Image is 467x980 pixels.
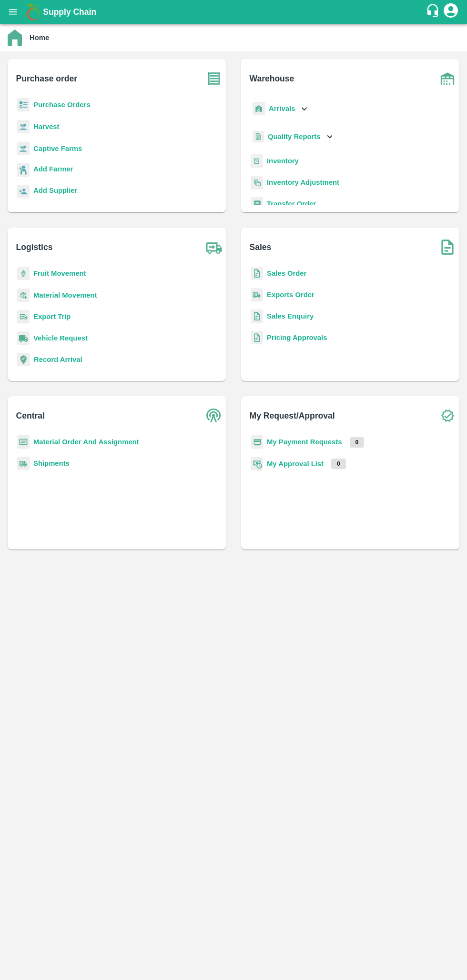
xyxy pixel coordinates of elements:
b: Quality Reports [268,133,321,140]
img: reciept [17,98,30,112]
img: sales [251,310,263,323]
a: Captive Farms [33,145,82,152]
div: account of current user [442,2,459,22]
a: Fruit Movement [33,270,86,277]
a: Add Supplier [33,185,77,198]
b: My Request/Approval [250,409,335,422]
b: Supply Chain [43,7,96,17]
img: centralMaterial [17,435,30,449]
a: Sales Enquiry [267,312,314,320]
b: Warehouse [250,72,294,85]
img: delivery [17,310,30,324]
div: Quality Reports [251,127,335,147]
img: farmer [17,163,30,177]
img: warehouse [436,67,459,90]
a: Supply Chain [43,5,426,19]
div: Arrivals [251,98,310,120]
a: Add Farmer [33,164,73,177]
b: Logistics [16,240,53,254]
img: central [202,404,226,428]
a: Purchase Orders [33,101,91,109]
a: Transfer Order [267,200,316,208]
b: Add Farmer [33,165,73,173]
img: recordArrival [17,353,30,366]
img: shipments [251,288,263,302]
img: whTransfer [251,197,263,211]
img: harvest [17,120,30,134]
img: whArrival [253,102,265,116]
a: My Approval List [267,460,324,468]
p: 0 [331,459,346,469]
img: harvest [17,141,30,156]
b: Purchase order [16,72,77,85]
a: Shipments [33,460,70,467]
img: truck [202,235,226,259]
a: Vehicle Request [33,334,88,342]
img: check [436,404,459,428]
a: My Payment Requests [267,438,342,446]
div: customer-support [426,3,442,20]
a: Pricing Approvals [267,334,327,341]
img: vehicle [17,331,30,345]
a: Inventory Adjustment [267,179,339,186]
a: Inventory [267,157,299,165]
b: Add Supplier [33,187,77,194]
img: fruit [17,267,30,280]
p: 0 [350,437,365,448]
img: shipments [17,457,30,470]
img: approval [251,457,263,471]
img: inventory [251,176,263,190]
img: soSales [436,235,459,259]
a: Harvest [33,123,59,130]
a: Material Movement [33,291,97,299]
img: logo [24,2,43,21]
a: Sales Order [267,270,306,277]
button: open drawer [2,1,24,23]
img: payment [251,435,263,449]
a: Export Trip [33,313,71,320]
a: Material Order And Assignment [33,438,139,446]
img: whInventory [251,154,263,168]
img: sales [251,267,263,280]
img: sales [251,331,263,345]
b: Home [30,34,49,41]
img: supplier [17,185,30,199]
img: material [17,288,30,302]
a: Exports Order [267,291,315,299]
img: home [8,30,22,46]
img: purchase [202,67,226,90]
img: qualityReport [253,131,264,143]
b: Sales [250,240,272,254]
b: Arrivals [269,105,295,112]
a: Record Arrival [34,356,82,363]
b: Central [16,409,45,422]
